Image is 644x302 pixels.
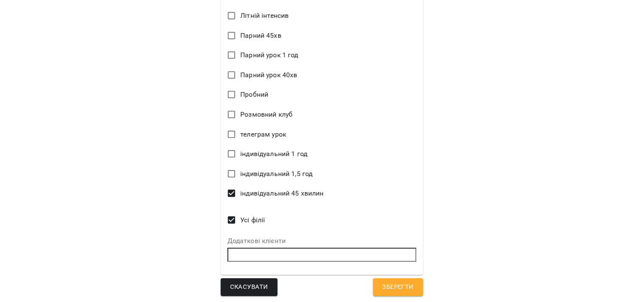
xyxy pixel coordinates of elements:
[240,109,292,120] span: Розмовний клуб
[240,70,297,80] span: Парний урок 40хв
[240,215,265,225] span: Усі філії
[240,188,324,199] span: індивідуальний 45 хвилин
[240,50,298,60] span: Парний урок 1 год
[382,282,414,293] span: Зберегти
[221,278,278,296] button: Скасувати
[230,282,268,293] span: Скасувати
[373,278,423,296] button: Зберегти
[240,129,286,140] span: телеграм урок
[240,11,289,21] span: Літній інтенсив
[240,89,268,100] span: Пробний
[240,169,312,179] span: індивідуальний 1,5 год
[240,149,307,159] span: індивідуальний 1 год
[240,31,281,41] span: Парний 45хв
[228,238,416,244] label: Додаткові клієнти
